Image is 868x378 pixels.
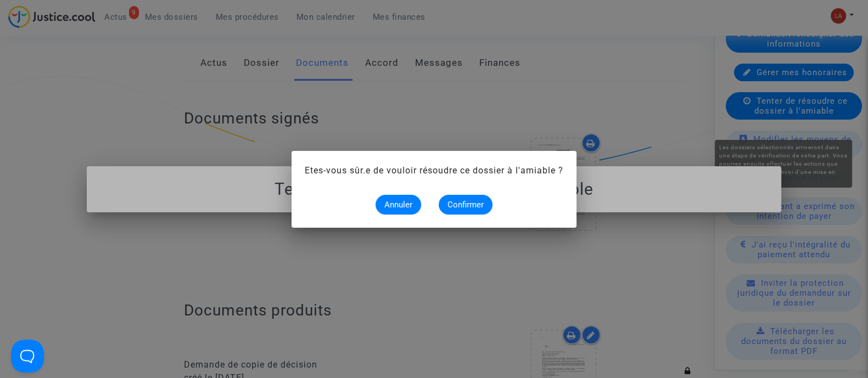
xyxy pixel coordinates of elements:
[447,200,484,210] span: Confirmer
[305,165,563,176] span: Etes-vous sûr.e de vouloir résoudre ce dossier à l'amiable ?
[11,340,44,373] iframe: Help Scout Beacon - Open
[384,200,412,210] span: Annuler
[376,195,421,215] button: Annuler
[439,195,492,215] button: Confirmer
